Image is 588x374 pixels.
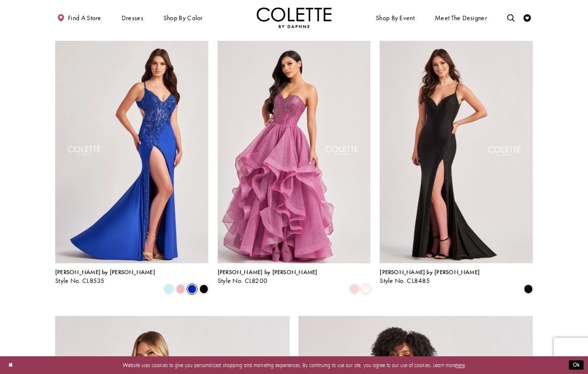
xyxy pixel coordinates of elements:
span: Meet the designer [435,14,487,22]
span: Shop by color [162,7,204,28]
i: Rose Gold [176,284,185,293]
span: Dresses [122,14,143,22]
a: Check Wishlist [522,7,533,28]
i: Black [524,284,533,293]
a: Toggle search [505,7,517,28]
a: Meet the designer [433,7,489,28]
div: Colette by Daphne Style No. CL8200 [218,269,318,285]
a: Visit Colette by Daphne Style No. CL8485 Page [380,41,533,263]
i: Pink Lily [350,284,359,293]
span: Style No. CL8535 [55,277,105,285]
p: Website uses cookies to give you personalized shopping and marketing experiences. By continuing t... [54,360,534,370]
span: Shop By Event [376,14,415,22]
a: Visit Colette by Daphne Style No. CL8535 Page [55,41,208,263]
span: Shop by color [163,14,203,22]
i: Light Blue [164,284,173,293]
i: Black [199,284,208,293]
span: Style No. CL8485 [380,277,430,285]
i: Royal Blue [188,284,196,293]
button: Close Dialog [4,359,17,372]
span: Dresses [120,7,145,28]
a: Visit Home Page [257,7,331,28]
span: Style No. CL8200 [218,277,268,285]
a: here [456,362,465,369]
span: [PERSON_NAME] by [PERSON_NAME] [55,268,155,276]
button: Submit Dialog [569,361,584,370]
span: Shop By Event [374,7,416,28]
span: Find a store [68,14,101,22]
div: Colette by Daphne Style No. CL8535 [55,269,155,285]
img: Colette by Daphne [257,7,331,28]
div: Colette by Daphne Style No. CL8485 [380,269,480,285]
a: Find a store [55,7,103,28]
a: Visit Colette by Daphne Style No. CL8200 Page [218,41,371,263]
span: [PERSON_NAME] by [PERSON_NAME] [380,268,480,276]
span: [PERSON_NAME] by [PERSON_NAME] [218,268,318,276]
